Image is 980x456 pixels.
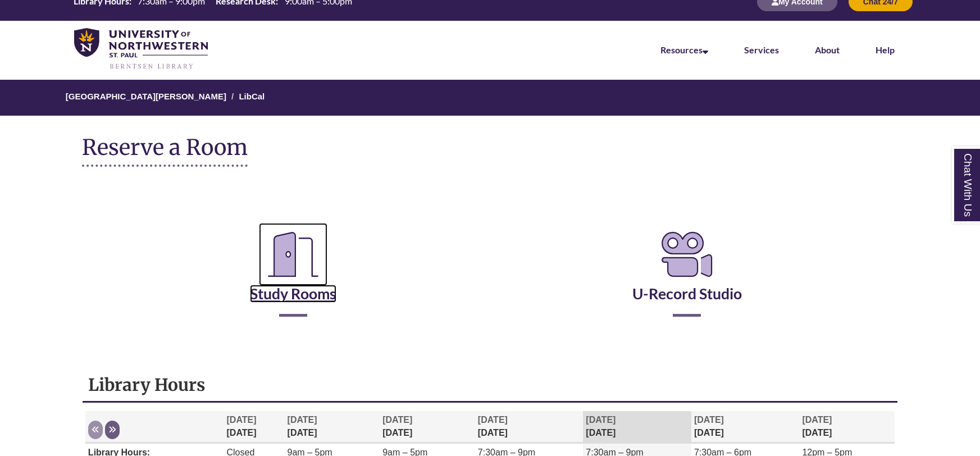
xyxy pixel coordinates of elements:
span: [DATE] [227,415,257,425]
button: Next week [105,421,120,439]
span: [DATE] [694,415,724,425]
span: [DATE] [288,415,317,425]
a: LibCal [239,92,265,101]
a: Study Rooms [250,257,336,303]
h1: Reserve a Room [82,135,248,167]
span: [DATE] [586,415,616,425]
span: [DATE] [478,415,508,425]
span: [DATE] [382,415,412,425]
div: Reserve a Room [82,195,898,350]
span: [DATE] [802,415,832,425]
a: About [815,44,840,55]
th: [DATE] [583,411,691,443]
th: [DATE] [285,411,380,443]
a: Help [876,44,895,55]
nav: Breadcrumb [82,80,898,116]
th: [DATE] [799,411,895,443]
th: [DATE] [475,411,584,443]
a: Services [744,44,779,55]
th: [DATE] [224,411,285,443]
button: Previous week [88,421,103,439]
h1: Library Hours [88,374,892,395]
th: [DATE] [691,411,800,443]
a: Resources [660,44,708,55]
img: UNWSP Library Logo [74,28,208,70]
a: U-Record Studio [632,257,742,303]
th: [DATE] [380,411,475,443]
a: [GEOGRAPHIC_DATA][PERSON_NAME] [66,92,226,101]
